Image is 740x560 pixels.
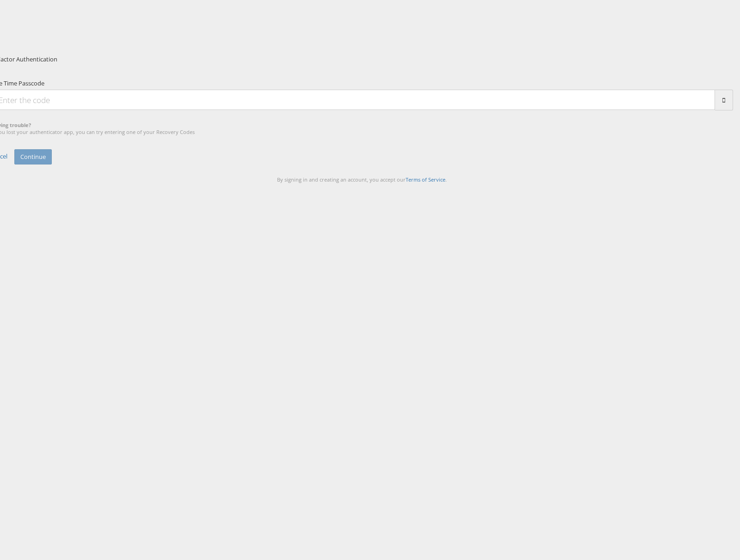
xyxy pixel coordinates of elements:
a: Terms of Service [406,176,445,183]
